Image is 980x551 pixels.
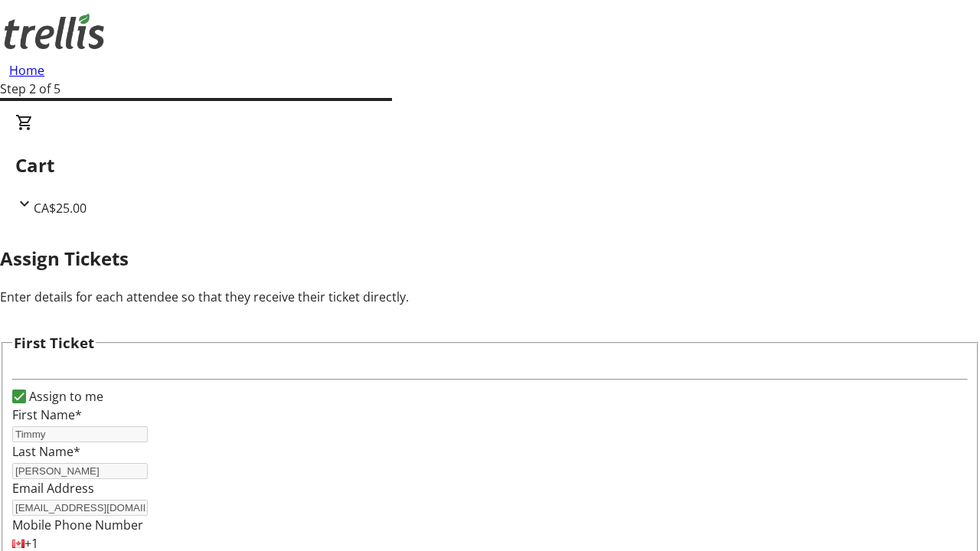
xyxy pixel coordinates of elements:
label: Mobile Phone Number [12,517,143,533]
label: Email Address [12,480,94,497]
h2: Cart [15,152,965,179]
label: Last Name* [12,443,80,460]
label: First Name* [12,406,82,423]
h3: First Ticket [14,332,94,354]
span: CA$25.00 [34,200,87,217]
div: CartCA$25.00 [15,113,965,217]
label: Assign to me [26,387,103,406]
